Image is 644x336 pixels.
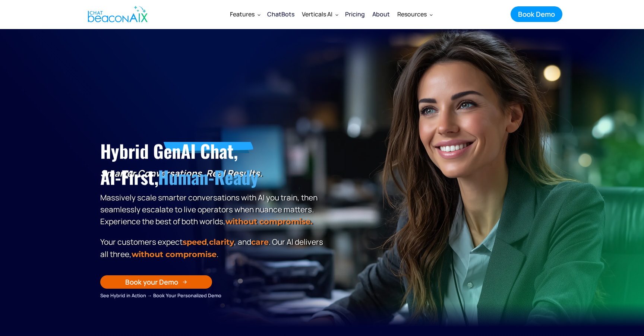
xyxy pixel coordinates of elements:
a: home [82,1,152,27]
a: About [369,4,394,24]
div: Features [226,5,263,23]
img: Dropdown [430,13,433,16]
a: ChatBots [263,4,298,24]
div: Verticals AI [302,9,332,19]
img: Dropdown [335,13,338,16]
div: ChatBots [267,9,294,19]
p: Massively scale smarter conversations with AI you train, then seamlessly escalate to live operato... [100,167,326,228]
div: Pricing [345,9,365,19]
div: See Hybrid in Action → Book Your Personalized Demo [100,291,326,299]
span: care [251,237,269,247]
strong: without compromise. [225,217,312,226]
div: Features [230,9,255,19]
div: Resources [397,9,427,19]
div: Resources [394,5,436,23]
span: Human-Ready [158,164,258,190]
div: About [372,9,390,19]
div: Verticals AI [298,5,341,23]
a: Book Demo [511,6,562,22]
img: Dropdown [258,13,261,16]
div: Book your Demo [125,277,178,287]
strong: speed [183,237,207,247]
a: Book your Demo [100,275,212,289]
img: Arrow [183,280,187,284]
a: Pricing [341,4,369,24]
h1: Hybrid GenAI Chat, AI-First, [100,138,326,190]
div: Book Demo [518,9,555,19]
span: without compromise [132,250,217,259]
span: clarity [209,237,234,247]
p: Your customers expect , , and . Our Al delivers all three, . [100,236,326,260]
